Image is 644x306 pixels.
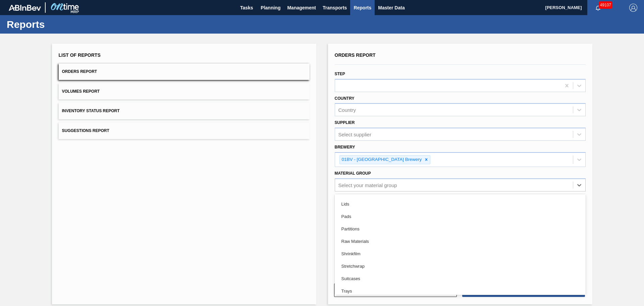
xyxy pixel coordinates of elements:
span: Suggestions Report [62,128,109,133]
label: Supplier [335,120,355,125]
label: Brewery [335,145,355,149]
div: Select your material group [338,182,397,188]
div: Trays [335,285,586,297]
button: Orders Report [59,63,310,80]
span: List of Reports [59,52,101,58]
button: Notifications [587,3,609,12]
button: Inventory Status Report [59,103,310,119]
span: Master Data [378,4,405,12]
div: Raw Materials [335,235,586,248]
button: Clear [334,283,457,297]
div: 01BV - [GEOGRAPHIC_DATA] Brewery [340,156,423,164]
div: Lids [335,198,586,210]
button: Volumes Report [59,83,310,100]
div: Country [338,107,356,113]
div: Suitcases [335,272,586,285]
span: Orders Report [62,69,97,74]
div: Pads [335,210,586,223]
img: TNhmsLtSVTkK8tSr43FrP2fwEKptu5GPRR3wAAAABJRU5ErkJggg== [9,5,41,11]
span: Transports [323,4,347,12]
div: Partitions [335,223,586,235]
span: Tasks [239,4,254,12]
span: Management [287,4,316,12]
div: Shrinkfilm [335,248,586,260]
span: Planning [261,4,280,12]
img: Logout [629,4,637,12]
div: Select supplier [338,132,371,137]
label: Country [335,96,355,101]
span: Inventory Status Report [62,108,120,113]
label: Material Group [335,171,371,176]
span: Volumes Report [62,89,100,94]
h1: Reports [7,20,126,28]
button: Suggestions Report [59,123,310,139]
span: Orders Report [335,52,376,58]
label: Step [335,72,345,76]
div: Stretchwrap [335,260,586,272]
span: Reports [354,4,371,12]
span: 49107 [599,1,612,9]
